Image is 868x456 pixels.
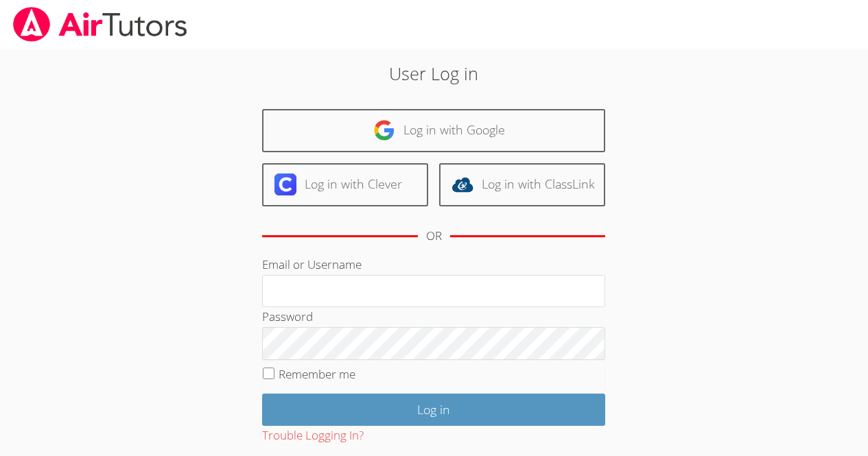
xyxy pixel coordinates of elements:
img: google-logo-50288ca7cdecda66e5e0955fdab243c47b7ad437acaf1139b6f446037453330a.svg [373,119,395,141]
img: airtutors_banner-c4298cdbf04f3fff15de1276eac7730deb9818008684d7c2e4769d2f7ddbe033.png [12,7,189,42]
label: Password [262,309,313,324]
a: Log in with Clever [262,163,428,206]
img: classlink-logo-d6bb404cc1216ec64c9a2012d9dc4662098be43eaf13dc465df04b49fa7ab582.svg [451,173,473,195]
a: Log in with Google [262,109,605,152]
h2: User Log in [200,60,668,86]
label: Email or Username [262,256,362,272]
input: Log in [262,394,605,426]
img: clever-logo-6eab21bc6e7a338710f1a6ff85c0baf02591cd810cc4098c63d3a4b26e2feb20.svg [274,173,296,195]
a: Log in with ClassLink [439,163,605,206]
label: Remember me [279,366,355,382]
div: OR [426,226,442,246]
button: Trouble Logging In? [262,426,364,446]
